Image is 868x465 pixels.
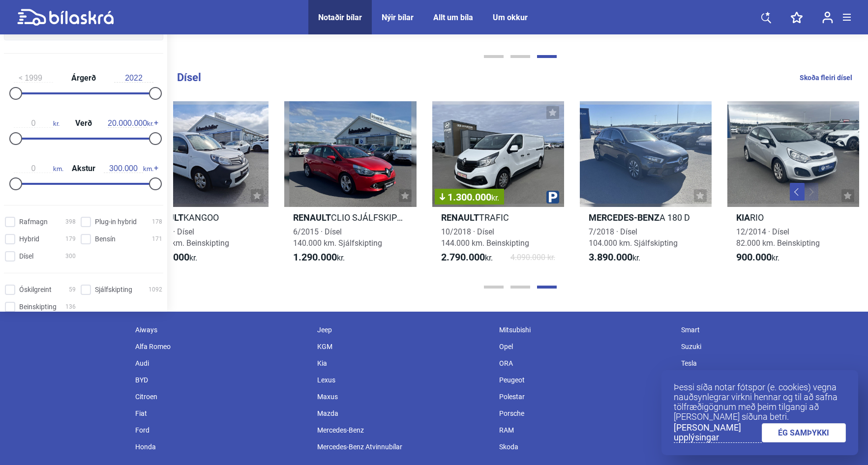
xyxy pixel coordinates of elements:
[95,285,132,295] span: Sjálfskipting
[293,252,345,263] span: kr.
[674,423,762,443] a: [PERSON_NAME] upplýsingar
[676,338,858,355] div: Suzuki
[510,252,555,263] span: 4.090.000 kr.
[130,321,312,338] div: Aiways
[589,212,659,223] b: Mercedes-Benz
[494,338,676,355] div: Opel
[95,217,137,227] span: Plug-in hybrid
[65,251,76,262] span: 300
[804,183,818,201] button: Next
[432,101,564,272] a: 1.300.000kr.RenaultTRAFIC10/2018 · Dísel144.000 km. Beinskipting2.790.000kr.4.090.000 kr.
[440,192,499,202] span: 1.300.000
[65,234,76,244] span: 179
[676,321,858,338] div: Smart
[14,119,60,128] span: kr.
[382,13,414,22] a: Nýir bílar
[312,338,494,355] div: KGM
[318,13,362,22] a: Notaðir bílar
[736,251,772,263] b: 900.000
[19,302,57,312] span: Beinskipting
[494,321,676,338] div: Mitsubishi
[73,119,94,127] span: Verð
[293,251,337,263] b: 1.290.000
[312,388,494,405] div: Maxus
[484,55,504,58] button: Page 1
[822,11,833,24] img: user-login.svg
[284,101,416,272] a: RenaultCLIO SJÁLFSKIPTUR6/2015 · Dísel140.000 km. Sjálfskipting1.290.000kr.
[69,285,76,295] span: 59
[104,164,153,173] span: km.
[727,212,859,223] h2: RIO
[589,252,640,263] span: kr.
[130,355,312,372] div: Audi
[484,286,504,289] button: Page 1
[494,388,676,405] div: Polestar
[589,251,632,263] b: 3.890.000
[137,101,269,272] a: RenaultKANGOO1/2019 · Dísel95.000 km. Beinskipting2.190.000kr.
[95,234,116,244] span: Bensín
[589,227,678,248] span: 7/2018 · Dísel 104.000 km. Sjálfskipting
[676,355,858,372] div: Tesla
[69,74,98,82] span: Árgerð
[441,212,479,223] b: Renault
[494,355,676,372] div: ORA
[312,355,494,372] div: Kia
[130,388,312,405] div: Citroen
[580,101,712,272] a: Mercedes-BenzA 180 D7/2018 · Dísel104.000 km. Sjálfskipting3.890.000kr.
[108,119,153,128] span: kr.
[790,183,805,201] button: Previous
[312,321,494,338] div: Jeep
[137,212,269,223] h2: KANGOO
[19,234,39,244] span: Hybrid
[65,217,76,227] span: 398
[19,217,48,227] span: Rafmagn
[130,438,312,455] div: Honda
[19,285,52,295] span: Óskilgreint
[433,13,473,22] a: Allt um bíla
[146,227,229,248] span: 1/2019 · Dísel 95.000 km. Beinskipting
[762,423,846,442] a: ÉG SAMÞYKKI
[736,227,820,248] span: 12/2014 · Dísel 82.000 km. Beinskipting
[177,71,201,84] b: Dísel
[293,212,331,223] b: Renault
[293,227,382,248] span: 6/2015 · Dísel 140.000 km. Sjálfskipting
[130,422,312,438] div: Ford
[736,212,750,223] b: Kia
[14,164,63,173] span: km.
[284,212,416,223] h2: CLIO SJÁLFSKIPTUR
[494,422,676,438] div: RAM
[152,217,162,227] span: 178
[441,227,529,248] span: 10/2018 · Dísel 144.000 km. Beinskipting
[152,234,162,244] span: 171
[493,13,528,22] a: Um okkur
[494,405,676,422] div: Porsche
[736,252,779,263] span: kr.
[19,251,33,262] span: Dísel
[149,285,162,295] span: 1092
[537,286,557,289] button: Page 3
[441,251,485,263] b: 2.790.000
[312,405,494,422] div: Mazda
[494,438,676,455] div: Skoda
[537,55,557,58] button: Page 3
[494,372,676,388] div: Peugeot
[441,252,493,263] span: kr.
[491,193,499,203] span: kr.
[130,405,312,422] div: Fiat
[69,165,98,173] span: Akstur
[312,422,494,438] div: Mercedes-Benz
[800,71,852,84] a: Skoða fleiri dísel
[580,212,712,223] h2: A 180 D
[432,212,564,223] h2: TRAFIC
[510,286,530,289] button: Page 2
[674,382,846,422] p: Þessi síða notar fótspor (e. cookies) vegna nauðsynlegrar virkni hennar og til að safna tölfræðig...
[510,55,530,58] button: Page 2
[130,372,312,388] div: BYD
[65,302,76,312] span: 136
[727,101,859,272] a: KiaRIO12/2014 · Dísel82.000 km. Beinskipting900.000kr.
[312,438,494,455] div: Mercedes-Benz Atvinnubílar
[130,338,312,355] div: Alfa Romeo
